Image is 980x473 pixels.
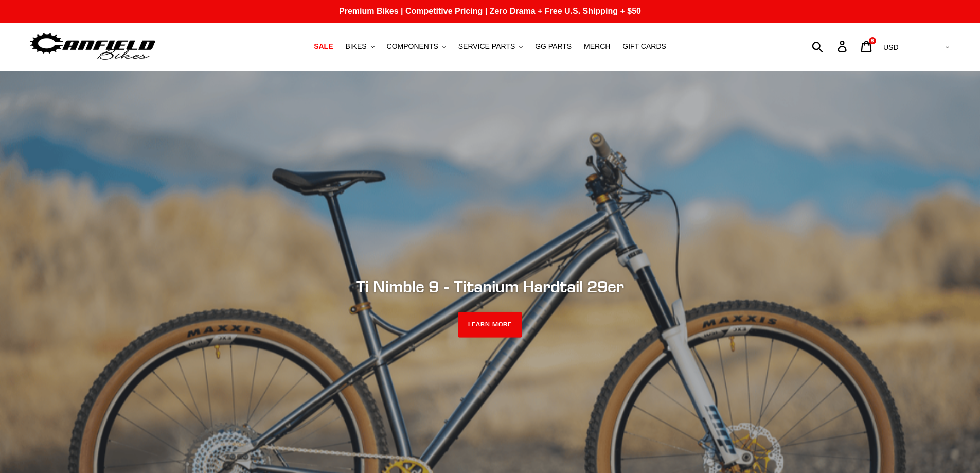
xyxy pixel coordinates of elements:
[340,40,379,54] button: BIKES
[458,312,522,338] a: LEARN MORE
[617,40,671,54] a: GIFT CARDS
[535,42,572,51] span: GG PARTS
[584,42,610,51] span: MERCH
[579,40,615,54] a: MERCH
[622,42,666,51] span: GIFT CARDS
[387,42,438,51] span: COMPONENTS
[345,42,366,51] span: BIKES
[871,38,874,43] span: 8
[309,40,338,54] a: SALE
[855,36,879,58] a: 8
[530,40,577,54] a: GG PARTS
[210,277,771,296] h2: Ti Nimble 9 - Titanium Hardtail 29er
[458,42,515,51] span: SERVICE PARTS
[382,40,451,54] button: COMPONENTS
[453,40,528,54] button: SERVICE PARTS
[817,35,844,58] input: Search
[314,42,333,51] span: SALE
[28,30,157,63] img: Canfield Bikes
